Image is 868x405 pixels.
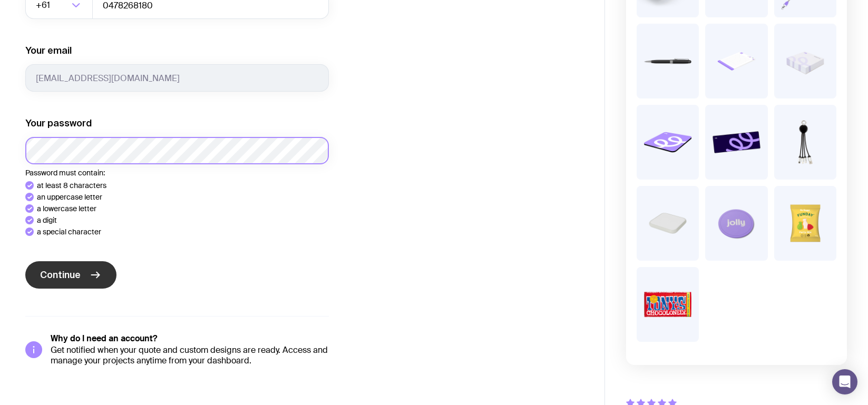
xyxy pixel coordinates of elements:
input: you@email.com [25,64,329,92]
p: a special character [37,228,101,236]
label: Your password [25,117,92,130]
p: at least 8 characters [37,181,106,190]
div: Open Intercom Messenger [832,369,857,394]
p: an uppercase letter [37,193,102,201]
label: Your email [25,44,72,57]
p: Password must contain: [25,169,329,177]
p: a lowercase letter [37,204,96,213]
p: Get notified when your quote and custom designs are ready. Access and manage your projects anytim... [51,345,329,366]
h5: Why do I need an account? [51,333,329,344]
p: a digit [37,216,57,224]
button: Continue [25,261,116,289]
span: Continue [40,269,81,281]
